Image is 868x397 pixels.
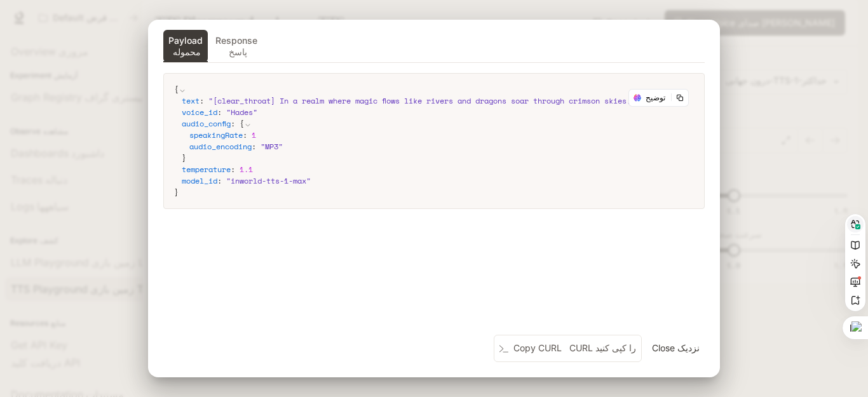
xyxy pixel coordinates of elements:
span: " [clear_throat] In a realm where magic flows like rivers and dragons soar through crimson skies,... [208,95,667,106]
span: temperature [182,164,231,175]
sider-trans-text: نزدیک [677,342,700,353]
span: { [174,84,179,95]
div: : [182,118,694,164]
sider-trans-text: محموله [173,46,201,57]
div: : [189,141,694,152]
span: audio_config [182,118,231,129]
span: " Hades " [226,107,257,118]
span: " inworld-tts-1-max " [226,175,311,186]
div: : [182,164,694,175]
span: speakingRate [189,130,243,140]
span: } [182,152,186,163]
span: model_id [182,175,217,186]
button: Payload [163,30,208,62]
span: } [174,187,179,198]
span: " MP3 " [261,141,283,152]
span: voice_id [182,107,217,118]
span: { [240,118,244,129]
button: Closeنزدیک [647,336,705,361]
span: 1.1 [240,164,253,175]
span: text [182,95,200,106]
button: Copy CURLCURL را کپی کنید [494,335,642,362]
button: Response [210,30,262,62]
div: : [182,175,694,187]
sider-trans-text: پاسخ [229,46,247,57]
div: : [182,107,694,118]
span: 1 [252,130,256,140]
div: : [182,95,694,107]
span: audio_encoding [189,141,252,152]
div: : [189,130,694,141]
sider-trans-text: CURL را کپی کنید [569,342,636,353]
